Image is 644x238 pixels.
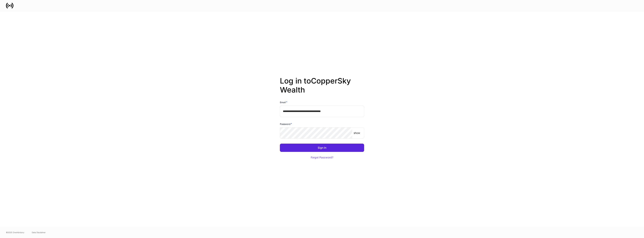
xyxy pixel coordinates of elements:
h6: Password [280,122,292,126]
button: Forgot Password? [306,153,338,162]
div: Sign In [318,146,326,149]
p: show [354,131,360,135]
div: Forgot Password? [311,156,333,159]
h2: Log in to CopperSky Wealth [280,76,364,100]
button: Sign In [280,144,364,152]
span: © 2025 OneAdvisory [6,231,24,234]
h6: Email [280,100,287,104]
a: Data Disclaimer [32,231,46,234]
